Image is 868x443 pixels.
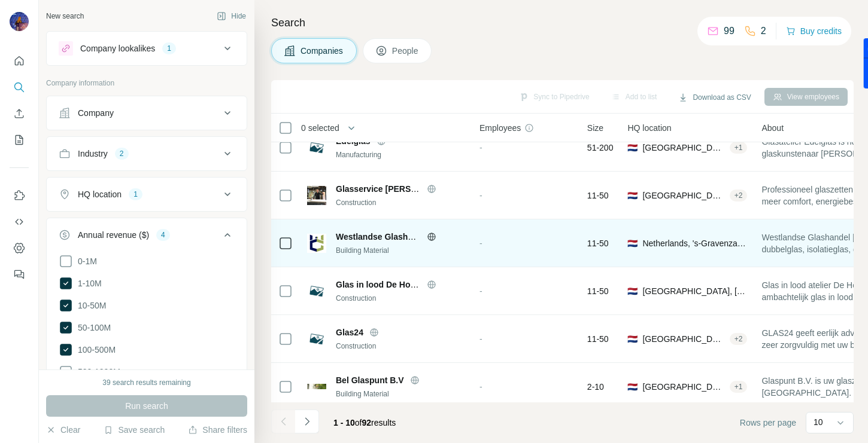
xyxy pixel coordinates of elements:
button: Navigate to next page [295,410,319,433]
span: 11-50 [587,333,609,345]
div: Manufacturing [336,149,465,160]
img: Logo of Glas in lood De Hoornpost [307,282,326,301]
button: Dashboard [10,237,29,259]
button: Industry2 [47,139,247,168]
span: 🇳🇱 [627,333,638,345]
span: 11-50 [587,285,609,297]
button: Clear [46,424,80,436]
div: Construction [336,341,465,352]
button: Annual revenue ($)4 [47,221,247,254]
div: Building Material [336,245,465,256]
span: Bel Glaspunt B.V [336,374,404,386]
div: 2 [115,148,129,159]
span: - [479,239,482,248]
span: People [392,45,420,57]
span: Westlandse Glashandel [336,232,430,242]
span: 92 [362,418,372,427]
span: 11-50 [587,190,609,201]
span: [GEOGRAPHIC_DATA], [GEOGRAPHIC_DATA]|[GEOGRAPHIC_DATA] [642,333,724,345]
button: HQ location1 [47,180,247,209]
div: + 1 [730,142,748,153]
span: 🇳🇱 [627,190,638,201]
p: 99 [724,24,735,38]
div: Construction [336,197,465,208]
img: Avatar [10,12,29,31]
span: [GEOGRAPHIC_DATA], [GEOGRAPHIC_DATA]|[GEOGRAPHIC_DATA] [642,190,724,201]
img: Logo of Edelglas [307,138,326,157]
span: [GEOGRAPHIC_DATA], [GEOGRAPHIC_DATA]|De Ronde Venen [642,142,724,154]
img: Logo of Westlandse Glashandel [307,234,326,253]
span: [GEOGRAPHIC_DATA], [GEOGRAPHIC_DATA] [642,381,724,393]
button: Buy credits [786,23,842,39]
div: Annual revenue ($) [78,229,149,241]
div: New search [46,11,84,22]
button: Share filters [188,424,247,436]
button: Save search [104,424,165,436]
span: 1 - 10 [333,418,355,427]
span: Glas in lood De Hoornpost [336,280,442,289]
button: Search [10,77,29,98]
span: 10-50M [73,300,106,311]
div: 39 search results remaining [102,377,190,388]
span: Rows per page [740,417,796,429]
div: + 1 [730,381,748,392]
span: 🇳🇱 [627,142,638,154]
span: HQ location [627,122,671,134]
span: of [355,418,362,427]
span: 100-500M [73,344,116,356]
span: 1-10M [73,277,102,289]
div: 1 [129,189,142,200]
button: Enrich CSV [10,103,29,124]
span: - [479,286,482,296]
span: [GEOGRAPHIC_DATA], [GEOGRAPHIC_DATA]|Beesel [642,285,747,297]
span: 0 selected [301,122,339,134]
div: + 2 [730,334,748,344]
button: Company lookalikes1 [47,34,247,63]
img: Logo of Bel Glaspunt B.V [307,384,326,389]
img: Logo of Glas24 [307,329,326,349]
span: Glas24 [336,326,363,338]
div: Company lookalikes [80,42,155,54]
span: Companies [301,45,344,57]
p: Company information [46,78,247,88]
span: - [479,191,482,200]
span: results [333,418,396,427]
div: Construction [336,293,465,304]
h4: Search [271,14,854,31]
span: 🇳🇱 [627,381,638,393]
div: Building Material [336,389,465,399]
span: Netherlands, 's-Gravenzande [642,237,747,249]
div: 4 [156,230,170,240]
button: Feedback [10,264,29,285]
span: 500-1000M [73,366,120,378]
button: Quick start [10,50,29,72]
button: Company [47,99,247,127]
span: 0-1M [73,255,97,267]
span: 🇳🇱 [627,285,638,297]
span: 51-200 [587,142,614,154]
span: - [479,143,482,152]
span: - [479,382,482,392]
button: Download as CSV [670,88,759,106]
button: My lists [10,129,29,151]
span: Employees [479,122,521,134]
img: Logo of Glasservice Van der Kroft [307,186,326,205]
span: Glasservice [PERSON_NAME] [336,184,456,194]
span: 🇳🇱 [627,237,638,249]
div: Company [78,107,114,119]
button: Use Surfe API [10,211,29,233]
button: Hide [208,7,254,25]
span: 50-100M [73,322,111,334]
p: 10 [814,416,823,428]
div: 1 [162,43,176,54]
span: About [761,122,784,134]
span: 11-50 [587,237,609,249]
div: Industry [78,148,108,160]
div: + 2 [730,190,748,201]
p: 2 [761,24,766,38]
div: HQ location [78,188,122,200]
span: Size [587,122,603,134]
span: 2-10 [587,381,604,393]
span: - [479,334,482,344]
button: Use Surfe on LinkedIn [10,185,29,206]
